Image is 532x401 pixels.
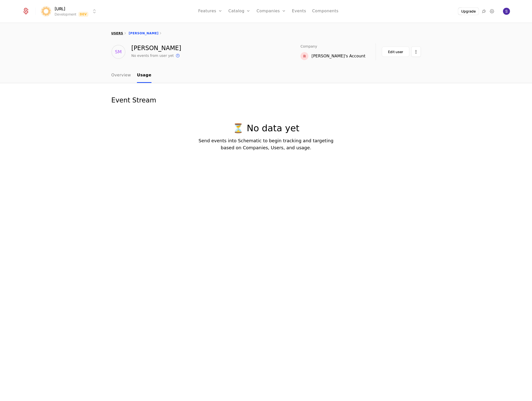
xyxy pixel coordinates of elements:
span: [URL] [55,6,65,12]
div: Edit user [388,49,403,54]
a: Surya Prakash Madichetti's Account[PERSON_NAME]'s Account [300,52,367,60]
a: Integrations [481,8,487,14]
div: Development [55,12,76,17]
button: Open user button [503,8,510,15]
a: Settings [489,8,495,14]
ul: Choose Sub Page [111,68,151,83]
span: Company [300,45,317,48]
a: Usage [137,68,151,83]
div: No events from user yet [131,53,174,58]
div: [PERSON_NAME] [131,45,181,51]
span: Dev [78,12,89,17]
p: ⏳ No data yet [111,123,421,133]
nav: Main [111,68,421,83]
img: Surya Prakash [503,8,510,15]
button: Select environment [42,6,98,17]
button: Upgrade [458,8,479,15]
p: Send events into Schematic to begin tracking and targeting based on Companies, Users, and usage. [111,137,421,151]
div: Event Stream [111,95,156,105]
div: SM [111,45,125,59]
img: surya.ai [40,5,52,17]
img: Surya Prakash Madichetti's Account [300,52,308,60]
button: Select action [411,47,421,57]
button: Edit user [382,47,409,57]
a: Overview [111,68,131,83]
div: [PERSON_NAME]'s Account [311,53,365,59]
a: users [111,32,123,35]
